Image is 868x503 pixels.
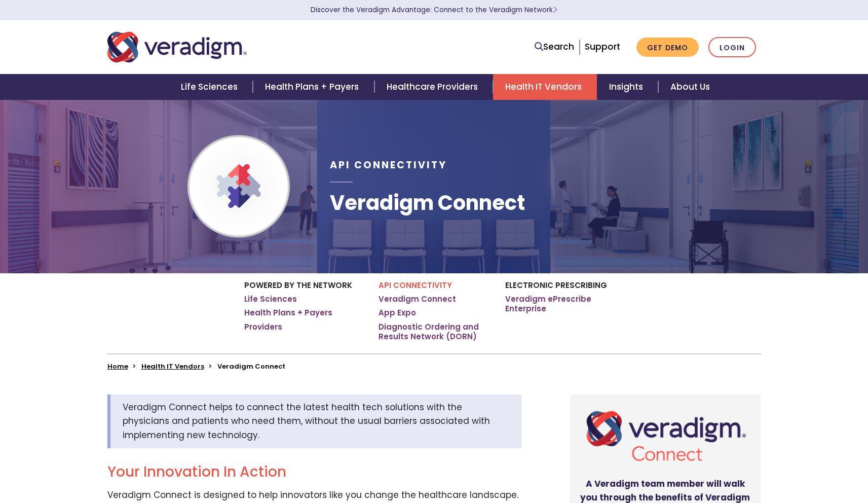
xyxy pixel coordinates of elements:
span: API Connectivity [330,158,447,172]
a: Insights [597,74,658,100]
a: About Us [658,74,722,100]
a: Life Sciences [244,294,297,304]
a: Health IT Vendors [493,74,597,100]
span: Learn More [553,5,557,15]
img: Veradigm Connect [578,403,753,469]
a: Support [585,41,620,53]
h2: Your Innovation In Action [107,463,521,481]
a: Discover the Veradigm Advantage: Connect to the Veradigm NetworkLearn More [311,5,557,15]
a: Veradigm ePrescribe Enterprise [505,294,624,314]
a: Login [708,37,756,58]
a: Healthcare Providers [374,74,493,100]
a: Home [107,362,128,371]
a: Get Demo [636,38,699,57]
a: Diagnostic Ordering and Results Network (DORN) [379,322,490,342]
a: Health Plans + Payers [244,308,332,318]
a: Life Sciences [169,74,253,100]
a: Search [535,40,574,54]
a: App Expo [379,308,416,318]
h1: Veradigm Connect [330,191,525,215]
a: Veradigm Connect [379,294,456,304]
a: Health IT Vendors [141,362,204,371]
a: Health Plans + Payers [253,74,374,100]
img: Veradigm logo [107,30,247,64]
a: Providers [244,322,282,332]
span: Veradigm Connect helps to connect the latest health tech solutions with the physicians and patien... [123,401,490,441]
